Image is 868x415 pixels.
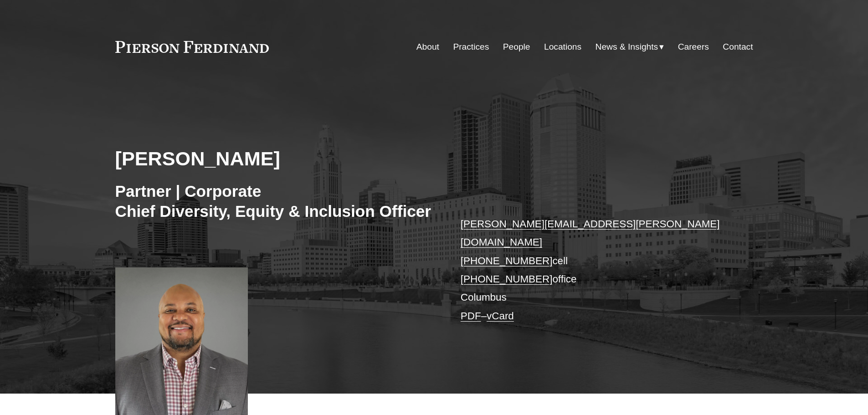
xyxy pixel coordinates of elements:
p: cell office Columbus – [461,215,726,325]
a: Practices [453,38,489,56]
a: Contact [723,38,753,56]
a: [PHONE_NUMBER] [461,255,553,266]
a: [PERSON_NAME][EMAIL_ADDRESS][PERSON_NAME][DOMAIN_NAME] [461,218,720,248]
a: vCard [487,310,514,322]
h3: Partner | Corporate Chief Diversity, Equity & Inclusion Officer [115,181,434,221]
h2: [PERSON_NAME] [115,147,434,170]
a: Locations [544,38,581,56]
a: Careers [678,38,709,56]
a: About [416,38,439,56]
a: PDF [461,310,481,322]
a: [PHONE_NUMBER] [461,273,553,285]
span: News & Insights [596,39,658,55]
a: People [503,38,530,56]
a: folder dropdown [596,38,664,56]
